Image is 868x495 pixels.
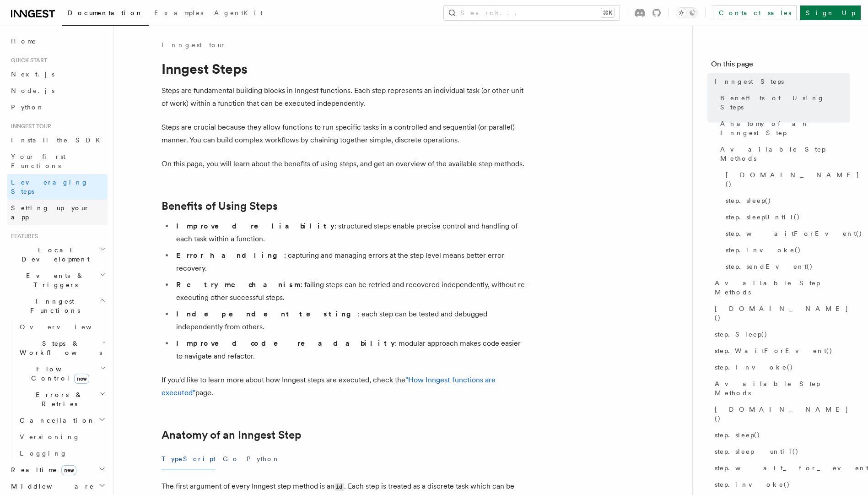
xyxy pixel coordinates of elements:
[154,9,203,16] span: Examples
[711,460,850,476] a: step.wait_for_event()
[7,267,108,293] button: Events & Triggers
[726,229,863,238] span: step.waitForEvent()
[711,443,850,460] a: step.sleep_until()
[711,73,850,90] a: Inngest Steps
[715,363,793,372] span: step.Invoke()
[722,192,850,209] a: step.sleep()
[720,145,850,163] span: Available Step Methods
[7,271,100,289] span: Events & Triggers
[711,343,850,359] a: step.WaitForEvent()
[7,319,108,462] div: Inngest Functions
[726,170,860,189] span: [DOMAIN_NAME]()
[715,278,850,297] span: Available Step Methods
[722,258,850,275] a: step.sendEvent()
[214,9,263,16] span: AgentKit
[61,465,76,475] span: new
[711,326,850,343] a: step.Sleep()
[162,374,528,399] p: If you'd like to learn more about how Inngest steps are executed, check the page.
[722,225,850,242] a: step.waitForEvent()
[676,7,698,18] button: Toggle dark mode
[7,462,108,478] button: Realtimenew
[16,390,99,408] span: Errors & Retries
[711,476,850,493] a: step.invoke()
[74,374,89,384] span: new
[16,335,108,361] button: Steps & Workflows
[711,375,850,401] a: Available Step Methods
[7,200,108,225] a: Setting up your app
[7,465,76,474] span: Realtime
[800,5,861,20] a: Sign Up
[11,37,37,46] span: Home
[11,204,90,221] span: Setting up your app
[176,280,301,289] strong: Retry mechanism
[711,59,850,73] h4: On this page
[720,119,850,137] span: Anatomy of an Inngest Step
[176,251,284,260] strong: Error handling
[11,103,44,111] span: Python
[11,71,54,78] span: Next.js
[711,300,850,326] a: [DOMAIN_NAME]()
[209,3,268,25] a: AgentKit
[726,196,771,205] span: step.sleep()
[715,447,799,456] span: step.sleep_until()
[720,93,850,112] span: Benefits of Using Steps
[444,5,620,20] button: Search...⌘K
[715,480,790,489] span: step.invoke()
[173,337,528,363] li: : modular approach makes code easier to navigate and refactor.
[16,445,108,462] a: Logging
[16,339,102,357] span: Steps & Workflows
[711,401,850,427] a: [DOMAIN_NAME]()
[7,99,108,115] a: Python
[16,361,108,386] button: Flow Controlnew
[20,433,80,441] span: Versioning
[715,346,833,355] span: step.WaitForEvent()
[711,427,850,443] a: step.sleep()
[173,308,528,333] li: : each step can be tested and debugged independently from others.
[16,416,95,425] span: Cancellation
[20,323,114,331] span: Overview
[7,148,108,174] a: Your first Functions
[715,77,784,86] span: Inngest Steps
[7,233,38,240] span: Features
[16,429,108,445] a: Versioning
[162,449,216,469] button: TypeScript
[16,364,101,383] span: Flow Control
[16,319,108,335] a: Overview
[162,429,302,441] a: Anatomy of an Inngest Step
[7,123,51,130] span: Inngest tour
[722,167,850,192] a: [DOMAIN_NAME]()
[247,449,280,469] button: Python
[601,8,614,17] kbd: ⌘K
[726,245,801,255] span: step.invoke()
[62,3,149,26] a: Documentation
[173,249,528,275] li: : capturing and managing errors at the step level means better error recovery.
[11,136,106,144] span: Install the SDK
[715,330,768,339] span: step.Sleep()
[7,82,108,99] a: Node.js
[7,297,99,315] span: Inngest Functions
[7,57,47,64] span: Quick start
[162,84,528,110] p: Steps are fundamental building blocks in Inngest functions. Each step represents an individual ta...
[7,33,108,49] a: Home
[11,153,65,169] span: Your first Functions
[162,60,528,77] h1: Inngest Steps
[722,242,850,258] a: step.invoke()
[7,174,108,200] a: Leveraging Steps
[7,242,108,267] button: Local Development
[7,245,100,264] span: Local Development
[717,90,850,115] a: Benefits of Using Steps
[149,3,209,25] a: Examples
[715,405,850,423] span: [DOMAIN_NAME]()
[715,430,760,440] span: step.sleep()
[7,478,108,495] button: Middleware
[16,412,108,429] button: Cancellation
[162,200,278,212] a: Benefits of Using Steps
[20,450,67,457] span: Logging
[68,9,143,16] span: Documentation
[11,179,88,195] span: Leveraging Steps
[11,87,54,94] span: Node.js
[176,222,334,230] strong: Improved reliability
[717,141,850,167] a: Available Step Methods
[722,209,850,225] a: step.sleepUntil()
[173,220,528,245] li: : structured steps enable precise control and handling of each task within a function.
